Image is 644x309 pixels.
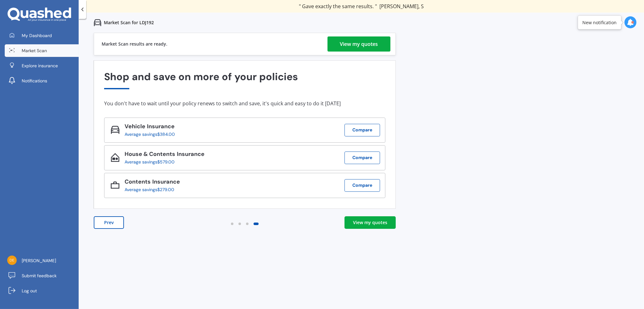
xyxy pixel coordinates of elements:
div: New notification [582,19,617,25]
a: View my quotes [344,216,396,229]
span: Submit feedback [22,273,57,279]
img: c4b923bf650aad8ab8a5f64a7fab4b3a [7,256,17,265]
p: Market Scan for LDJ192 [104,19,154,26]
button: Compare [344,152,380,164]
span: Insurance [175,150,204,158]
div: Average savings $384.00 [125,132,175,137]
span: Notifications [22,78,47,84]
img: Vehicle_icon [111,125,120,134]
span: Log out [22,288,37,294]
a: My Dashboard [5,29,79,42]
div: Average savings $579.00 [125,159,199,164]
div: Vehicle [125,123,180,132]
img: House & Contents_icon [111,153,120,162]
span: Insurance [145,123,175,130]
span: Insurance [151,178,180,185]
span: Market Scan [22,47,47,54]
img: Contents_icon [111,181,120,190]
a: Market Scan [5,44,79,57]
button: Compare [344,179,380,192]
a: Notifications [5,74,79,87]
span: [PERSON_NAME] [22,257,56,264]
div: Shop and save on more of your policies [104,71,385,89]
img: car.f15378c7a67c060ca3f3.svg [94,19,101,26]
a: Explore insurance [5,59,79,72]
div: Average savings $279.00 [125,187,175,192]
div: View my quotes [340,36,378,52]
button: Compare [344,124,380,136]
span: Explore insurance [22,63,58,69]
a: Log out [5,284,79,297]
div: Market Scan results are ready. [102,33,167,55]
div: You don't have to wait until your policy renews to switch and save, it's quick and easy to do it ... [104,100,385,107]
a: [PERSON_NAME] [5,254,79,267]
div: Contents [125,179,180,187]
div: House & Contents [125,151,204,159]
a: Submit feedback [5,269,79,282]
button: Prev [94,216,124,229]
span: My Dashboard [22,32,52,39]
div: View my quotes [353,219,387,226]
a: View my quotes [328,36,390,52]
